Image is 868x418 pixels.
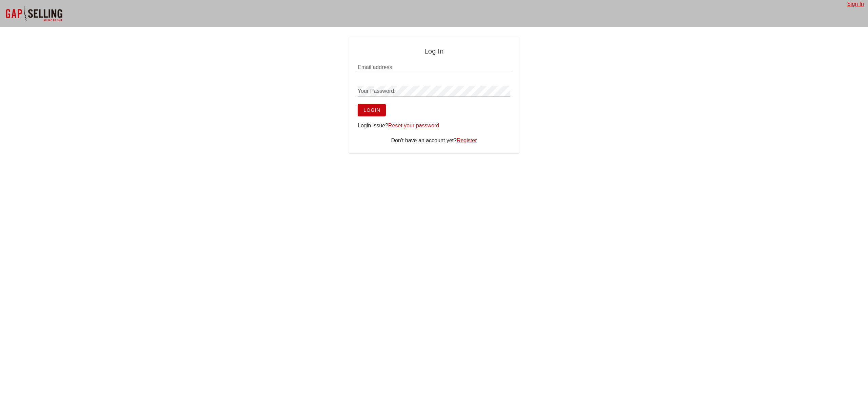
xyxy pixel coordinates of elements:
[358,104,386,116] button: Login
[363,107,380,113] span: Login
[388,123,439,128] a: Reset your password
[457,138,477,143] a: Register
[358,46,510,57] h4: Log In
[847,1,864,7] a: Sign In
[358,122,510,130] div: Login issue?
[358,137,510,145] div: Don't have an account yet?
